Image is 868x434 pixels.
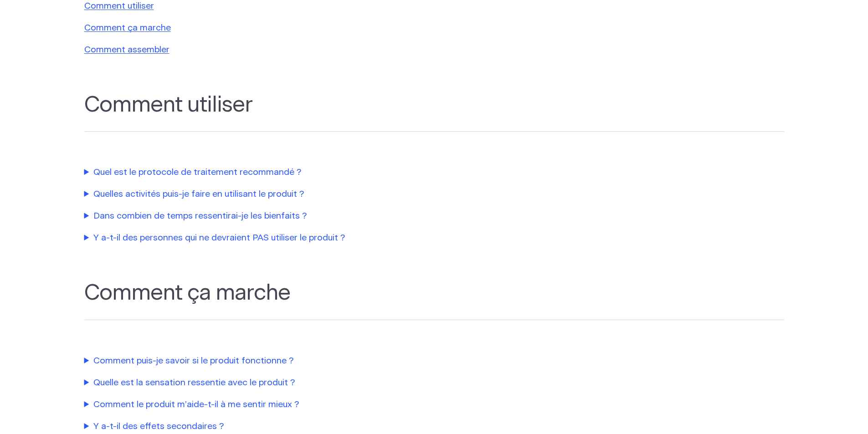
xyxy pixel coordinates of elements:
[84,188,499,201] summary: Quelles activités puis-je faire en utilisant le produit ?
[84,282,291,304] font: Comment ça marche
[93,190,304,199] font: Quelles activités puis-je faire en utilisant le produit ?
[84,94,253,116] font: Comment utiliser
[84,2,154,10] a: Comment utiliser
[84,377,499,390] summary: Quelle est la sensation ressentie avec le produit ?
[84,398,499,412] summary: Comment le produit m’aide-t-il à me sentir mieux ?
[93,357,294,365] font: Comment puis-je savoir si le produit fonctionne ?
[93,234,345,242] font: Y a-t-il des personnes qui ne devraient PAS utiliser le produit ?
[84,24,171,32] a: Comment ça marche
[84,166,499,179] summary: Quel est le protocole de traitement recommandé ?
[93,400,299,409] font: Comment le produit m’aide-t-il à me sentir mieux ?
[93,378,295,387] font: Quelle est la sensation ressentie avec le produit ?
[93,168,302,177] font: Quel est le protocole de traitement recommandé ?
[93,212,307,220] font: Dans combien de temps ressentirai-je les bienfaits ?
[84,355,499,368] summary: Comment puis-je savoir si le produit fonctionne ?
[84,46,169,54] a: Comment assembler
[93,422,224,431] font: Y a-t-il des effets secondaires ?
[84,232,499,245] summary: Y a-t-il des personnes qui ne devraient PAS utiliser le produit ?
[84,210,499,223] summary: Dans combien de temps ressentirai-je les bienfaits ?
[84,420,499,434] summary: Y a-t-il des effets secondaires ?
